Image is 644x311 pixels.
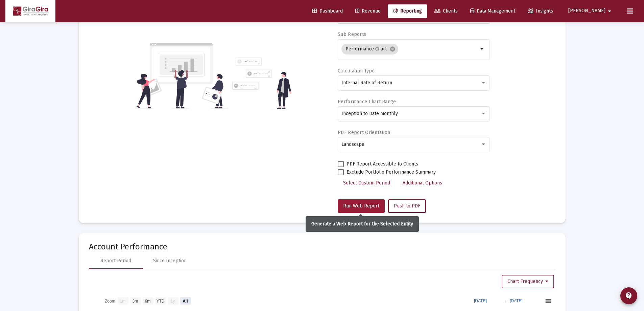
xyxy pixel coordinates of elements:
text: [DATE] [474,298,487,303]
span: Internal Rate of Return [341,80,392,86]
span: Inception to Date Monthly [341,111,398,116]
text: → [503,298,507,303]
span: Run Web Report [343,203,379,209]
label: Performance Chart Range [338,99,396,105]
span: PDF Report Accessible to Clients [347,160,418,168]
text: 1y [170,298,175,303]
span: Clients [434,8,458,14]
button: Run Web Report [338,199,385,213]
mat-chip-list: Selection [341,42,478,56]
img: reporting-alt [232,58,291,109]
label: Sub Reports [338,31,366,37]
img: Dashboard [10,4,50,18]
span: Landscape [341,141,364,147]
span: Exclude Portfolio Performance Summary [347,168,436,176]
mat-icon: cancel [389,46,396,52]
text: All [183,298,188,303]
a: Dashboard [307,4,348,18]
button: Chart Frequency [502,275,554,288]
div: Since Inception [153,258,187,264]
text: 6m [145,298,150,303]
label: PDF Report Orientation [338,130,390,135]
a: Data Management [465,4,521,18]
mat-icon: arrow_drop_down [478,45,486,53]
span: Push to PDF [394,203,420,209]
a: Revenue [350,4,386,18]
span: Chart Frequency [507,279,548,284]
span: Data Management [470,8,515,14]
button: Push to PDF [388,199,426,213]
a: Reporting [388,4,427,18]
span: [PERSON_NAME] [568,8,605,14]
mat-icon: arrow_drop_down [605,4,614,18]
div: Report Period [100,258,131,264]
a: Insights [522,4,558,18]
text: [DATE] [510,298,523,303]
span: Revenue [355,8,381,14]
span: Select Custom Period [343,180,390,186]
mat-icon: contact_support [625,292,633,300]
mat-chip: Performance Chart [341,44,398,54]
span: Reporting [393,8,422,14]
label: Calculation Type [338,68,375,74]
span: Additional Options [403,180,442,186]
text: 3m [132,298,138,303]
mat-card-title: Account Performance [89,243,555,250]
text: Zoom [105,298,115,303]
span: Insights [528,8,553,14]
button: [PERSON_NAME] [560,4,622,18]
img: reporting [135,42,228,109]
text: YTD [156,298,164,303]
text: 1m [120,298,125,303]
a: Clients [429,4,463,18]
span: Dashboard [312,8,343,14]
